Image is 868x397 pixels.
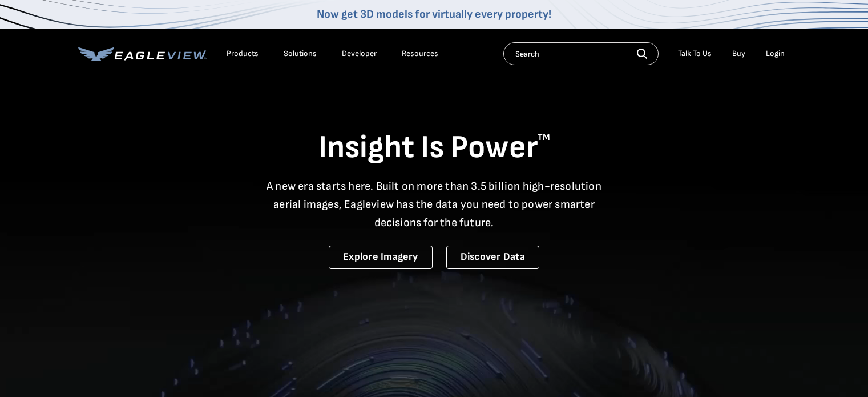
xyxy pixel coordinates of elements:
div: Login [766,49,785,59]
a: Now get 3D models for virtually every property! [317,7,551,21]
sup: TM [538,132,550,143]
a: Discover Data [446,246,539,269]
p: A new era starts here. Built on more than 3.5 billion high-resolution aerial images, Eagleview ha... [260,177,609,232]
a: Buy [732,49,745,59]
a: Developer [342,49,377,59]
div: Products [227,49,259,59]
div: Solutions [284,49,317,59]
h1: Insight Is Power [78,128,790,168]
a: Explore Imagery [329,246,433,269]
div: Talk To Us [678,49,712,59]
input: Search [503,42,659,65]
div: Resources [402,49,438,59]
